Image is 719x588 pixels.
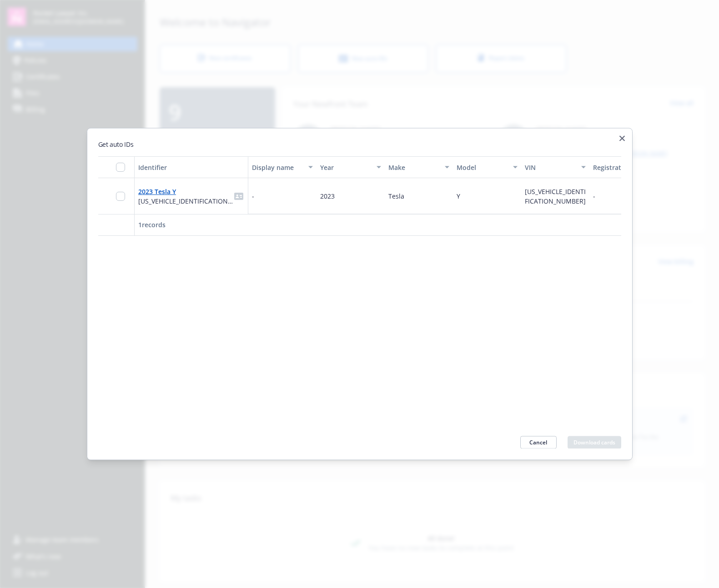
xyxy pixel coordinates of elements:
span: idCard [233,190,244,201]
h2: Get auto IDs [98,140,621,149]
span: Tesla [388,192,404,200]
span: 2023 Tesla Y [138,186,233,196]
button: Registration state [589,156,658,178]
input: Toggle Row Selected [116,191,125,200]
span: 2023 [320,192,335,200]
button: Model [453,156,521,178]
div: Model [457,162,508,172]
div: Year [320,162,371,172]
a: 2023 Tesla Y [138,187,176,195]
button: Identifier [135,156,248,178]
span: [US_VEHICLE_IDENTIFICATION_NUMBER] [138,196,233,205]
button: Make [385,156,453,178]
button: Cancel [520,436,557,449]
div: Identifier [138,162,244,172]
span: [US_VEHICLE_IDENTIFICATION_NUMBER] [525,187,586,205]
button: VIN [521,156,589,178]
div: Make [388,162,439,172]
button: Display name [248,156,317,178]
input: Select all [116,163,125,172]
span: - [593,192,595,200]
div: VIN [525,162,576,172]
div: Registration state [593,162,644,172]
button: Year [317,156,385,178]
span: 1 records [138,221,166,229]
span: Y [457,192,460,200]
div: Display name [252,162,303,172]
span: - [252,191,254,201]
